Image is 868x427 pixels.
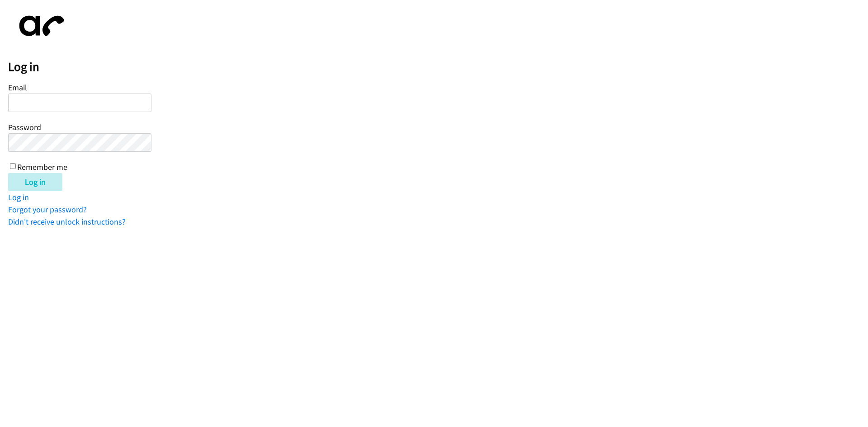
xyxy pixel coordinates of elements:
[8,192,29,202] a: Log in
[8,216,126,227] a: Didn't receive unlock instructions?
[8,8,71,44] img: aphone-8a226864a2ddd6a5e75d1ebefc011f4aa8f32683c2d82f3fb0802fe031f96514.svg
[8,173,62,191] input: Log in
[8,122,41,132] label: Password
[8,59,868,75] h2: Log in
[8,204,87,215] a: Forgot your password?
[17,162,67,172] label: Remember me
[8,82,27,93] label: Email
